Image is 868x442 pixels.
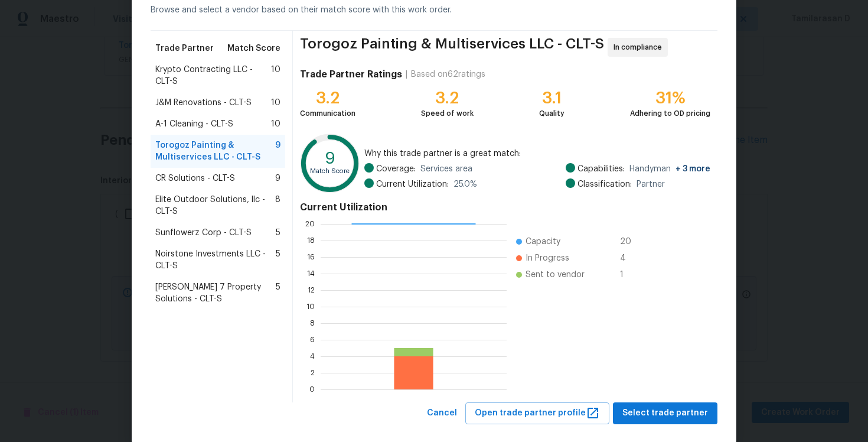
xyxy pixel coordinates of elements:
span: [PERSON_NAME] 7 Property Solutions - CLT-S [155,281,276,305]
div: Communication [300,108,355,119]
span: Krypto Contracting LLC - CLT-S [155,64,271,87]
span: Sunflowerz Corp - CLT-S [155,227,252,239]
h4: Current Utilization [300,201,710,213]
span: Capacity [526,236,560,248]
span: Cancel [427,406,457,421]
span: In Progress [526,252,569,264]
text: 14 [307,270,315,277]
button: Select trade partner [613,402,717,424]
span: Why this trade partner is a great match: [364,148,710,160]
text: 4 [310,353,315,360]
span: Match Score [227,43,280,54]
span: Trade Partner [155,43,214,54]
span: 20 [620,236,639,248]
span: Sent to vendor [526,269,585,281]
text: 8 [310,320,315,327]
span: J&M Renovations - CLT-S [155,97,252,109]
text: 6 [310,336,315,343]
text: 16 [307,253,315,261]
span: Select trade partner [622,406,708,421]
span: Torogoz Painting & Multiservices LLC - CLT-S [155,139,275,163]
span: 1 [620,269,639,281]
span: + 3 more [676,165,710,173]
div: Quality [539,108,564,119]
span: Open trade partner profile [475,406,600,421]
span: Coverage: [376,163,416,175]
div: 3.1 [539,92,564,104]
span: 9 [275,173,280,184]
text: 2 [311,369,315,376]
span: 5 [276,248,280,272]
h4: Trade Partner Ratings [300,69,402,80]
text: 9 [325,150,335,167]
span: Handyman [629,163,710,175]
div: | [402,69,411,80]
div: Based on 62 ratings [411,69,485,80]
span: Torogoz Painting & Multiservices LLC - CLT-S [300,38,604,57]
span: 10 [271,64,280,87]
span: Elite Outdoor Solutions, llc - CLT-S [155,194,275,217]
span: 5 [276,281,280,305]
span: A-1 Cleaning - CLT-S [155,118,233,130]
span: 9 [275,139,280,163]
div: 31% [630,92,710,104]
span: 8 [275,194,280,217]
div: 3.2 [421,92,474,104]
span: Current Utilization: [376,178,449,190]
button: Cancel [422,402,462,424]
div: Speed of work [421,108,474,119]
span: 5 [276,227,280,239]
span: In compliance [614,41,667,53]
text: 18 [307,237,315,244]
span: 25.0 % [453,178,477,190]
div: 3.2 [300,92,355,104]
text: Match Score [310,168,350,174]
text: 20 [305,220,315,227]
span: 10 [271,97,280,109]
span: 4 [620,252,639,264]
span: Partner [637,178,665,190]
text: 12 [308,287,315,294]
button: Open trade partner profile [465,402,609,424]
span: Services area [420,163,472,175]
span: Classification: [577,178,632,190]
text: 10 [306,303,315,310]
span: Capabilities: [577,163,625,175]
span: 10 [271,118,280,130]
text: 0 [309,386,315,393]
div: Adhering to OD pricing [630,108,710,119]
span: Noirstone Investments LLC - CLT-S [155,248,276,272]
span: CR Solutions - CLT-S [155,173,235,184]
